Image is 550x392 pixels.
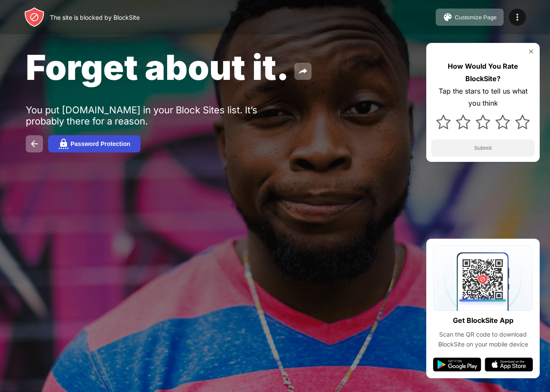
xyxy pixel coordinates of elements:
div: How Would You Rate BlockSite? [431,60,535,85]
img: star.svg [515,115,530,129]
img: star.svg [436,115,451,129]
div: The site is blocked by BlockSite [50,14,140,21]
div: Tap the stars to tell us what you think [431,85,535,110]
img: star.svg [476,115,490,129]
button: Submit [431,140,535,157]
img: header-logo.svg [24,7,45,27]
img: star.svg [495,115,510,129]
button: Password Protection [48,135,141,152]
button: Customize Page [436,9,504,26]
div: Scan the QR code to download BlockSite on your mobile device [433,330,533,349]
img: back.svg [29,139,40,149]
img: pallet.svg [443,12,453,22]
div: Customize Page [455,14,497,21]
img: google-play.svg [433,358,481,371]
img: share.svg [298,66,308,76]
div: Get BlockSite App [453,314,513,327]
img: menu-icon.svg [512,12,522,22]
img: star.svg [456,115,471,129]
img: qrcode.svg [433,246,533,311]
img: password.svg [58,139,69,149]
img: app-store.svg [485,358,533,371]
div: You put [DOMAIN_NAME] in your Block Sites list. It’s probably there for a reason. [26,104,291,127]
span: Forget about it. [26,46,289,88]
div: Password Protection [70,140,130,147]
img: rate-us-close.svg [528,48,535,55]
